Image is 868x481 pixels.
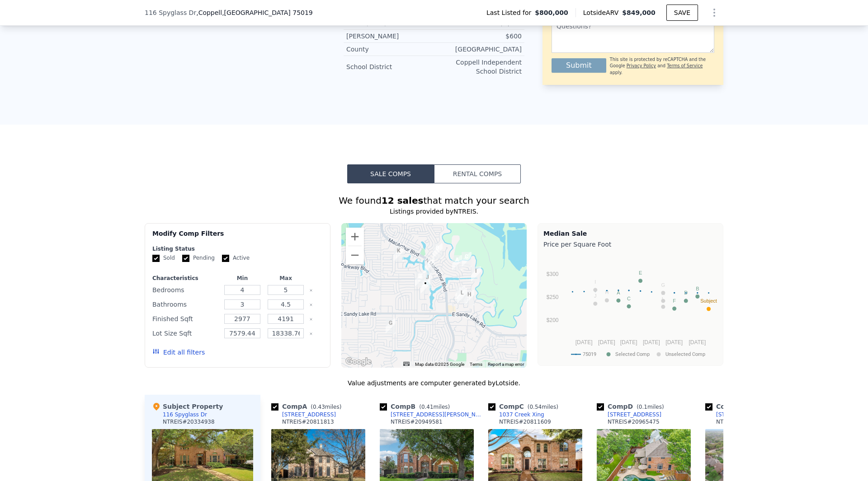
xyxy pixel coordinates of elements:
[543,238,717,251] div: Price per Square Foot
[434,45,522,54] div: [GEOGRAPHIC_DATA]
[608,411,661,418] div: [STREET_ADDRESS]
[576,339,593,346] text: [DATE]
[163,411,207,418] div: 116 Spyglass Dr
[380,411,485,418] a: [STREET_ADDRESS][PERSON_NAME]
[452,255,462,271] div: 978 Village Pkwy
[665,339,683,346] text: [DATE]
[434,164,521,183] button: Rental Comps
[282,418,334,425] div: NTREIS # 20811813
[696,286,699,291] text: B
[346,62,434,71] div: School District
[403,362,410,366] button: Keyboard shortcuts
[470,362,482,367] a: Terms (opens in new tab)
[394,246,404,262] div: 742 Teal Cv
[309,303,313,307] button: Clear
[610,56,714,76] div: This site is protected by reCAPTCHA and the Google and apply.
[421,404,434,410] span: 0.41
[666,5,698,21] button: SAVE
[307,404,345,410] span: ( miles)
[222,275,262,282] div: Min
[524,404,562,410] span: ( miles)
[594,293,597,299] text: J
[309,332,313,336] button: Clear
[662,296,665,302] text: L
[282,411,336,418] div: [STREET_ADDRESS]
[552,58,606,73] button: Submit
[667,63,703,68] a: Terms of Service
[665,351,705,357] text: Unselected Comp
[222,9,313,16] span: , [GEOGRAPHIC_DATA] 75019
[608,418,660,425] div: NTREIS # 20965475
[145,207,723,216] div: Listings provided by NTREIS .
[499,418,551,425] div: NTREIS # 20811609
[627,296,631,301] text: C
[547,317,559,323] text: $200
[464,290,474,305] div: 112 Hollywood Dr
[617,290,620,295] text: A
[152,298,219,311] div: Bathrooms
[543,251,717,364] svg: A chart.
[420,279,430,294] div: 116 Spyglass Dr
[382,195,424,206] strong: 12 sales
[346,246,364,264] button: Zoom out
[471,266,481,282] div: 240 Hollywood Dr
[716,418,768,425] div: NTREIS # 20882018
[462,252,472,267] div: 1037 Creek Xing
[182,254,215,262] label: Pending
[705,402,778,411] div: Comp E
[615,351,650,357] text: Selected Comp
[605,290,609,295] text: H
[488,411,544,418] a: 1037 Creek Xing
[222,254,250,262] label: Active
[152,327,219,340] div: Lot Size Sqft
[643,339,660,346] text: [DATE]
[627,63,656,68] a: Privacy Policy
[583,351,596,357] text: 75019
[684,290,688,295] text: D
[271,402,345,411] div: Comp A
[152,245,323,252] div: Listing Status
[689,339,706,346] text: [DATE]
[152,348,205,357] button: Edit all filters
[415,271,425,287] div: 211 Westwind Dr
[716,411,770,418] div: [STREET_ADDRESS]
[152,402,223,411] div: Subject Property
[386,318,396,334] div: 764 Robin Ln
[309,318,313,321] button: Clear
[633,404,667,410] span: ( miles)
[152,254,175,262] label: Sold
[535,8,568,17] span: $800,000
[594,279,596,285] text: I
[455,285,465,301] div: 1064 Village Pkwy
[415,404,453,410] span: ( miles)
[486,8,535,17] span: Last Listed for
[705,4,723,22] button: Show Options
[163,418,215,425] div: NTREIS # 20334938
[152,313,219,325] div: Finished Sqft
[422,273,432,288] div: 132 Spyglass Dr
[661,290,665,296] text: K
[415,362,464,367] span: Map data ©2025 Google
[598,339,615,346] text: [DATE]
[145,8,196,17] span: 116 Spyglass Dr
[344,356,373,368] img: Google
[346,45,434,54] div: County
[145,378,723,388] div: Value adjustments are computer generated by Lotside .
[222,255,229,262] input: Active
[266,275,306,282] div: Max
[597,411,661,418] a: [STREET_ADDRESS]
[425,258,434,274] div: 319 Cove Dr
[673,298,676,304] text: F
[661,282,665,288] text: G
[391,418,443,425] div: NTREIS # 20949581
[622,9,656,16] span: $849,000
[346,32,434,41] div: [PERSON_NAME]
[700,298,717,304] text: Subject
[434,32,522,41] div: $600
[547,271,559,277] text: $300
[196,8,313,17] span: , Coppell
[152,284,219,296] div: Bedrooms
[705,411,770,418] a: [STREET_ADDRESS]
[457,288,467,304] div: 1013 Cherrywood Trl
